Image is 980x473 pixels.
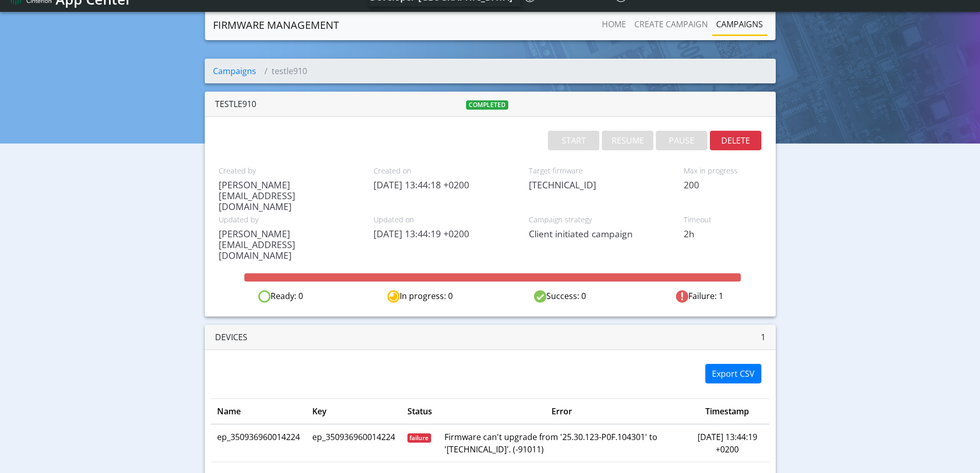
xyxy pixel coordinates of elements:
th: Timestamp [685,399,769,425]
span: [TECHNICAL_ID] [529,180,669,190]
img: ready.svg [258,290,271,303]
a: Campaigns [712,14,767,34]
div: Success: 0 [490,290,630,303]
span: [DATE] 13:44:18 +0200 [373,180,513,190]
th: Status [401,399,438,425]
div: In progress: 0 [350,290,490,303]
td: ep_350936960014224 [211,424,306,462]
a: Firmware management [213,15,339,36]
span: 2h [684,229,761,239]
img: fail.svg [676,290,688,303]
span: Created by [219,165,359,177]
span: Client initiated campaign [529,229,669,239]
td: ep_350936960014224 [306,424,401,462]
a: Create campaign [630,14,712,34]
span: [DATE] 13:44:19 +0200 [373,229,513,239]
th: Name [211,399,306,425]
div: Ready: 0 [211,290,350,303]
button: DELETE [710,131,761,150]
a: Home [598,14,630,34]
td: [DATE] 13:44:19 +0200 [685,424,769,462]
td: Firmware can't upgrade from '25.30.123-P0F.104301' to '[TECHNICAL_ID]'. (-91011) [438,424,685,462]
th: Error [438,399,685,425]
span: Campaign strategy [529,214,669,225]
div: testle910 [215,98,397,110]
div: Devices [215,331,490,343]
div: 1 [490,331,765,343]
span: Timeout [684,214,761,225]
img: in-progress.svg [387,290,400,303]
span: Updated on [373,214,513,225]
img: success.svg [534,290,546,303]
button: Export CSV [705,364,761,383]
nav: breadcrumb [205,59,776,83]
li: testle910 [256,65,307,77]
span: Created on [373,165,513,177]
span: Updated by [219,214,359,225]
span: completed [466,100,508,110]
span: [PERSON_NAME][EMAIL_ADDRESS][DOMAIN_NAME] [219,180,359,212]
span: 200 [684,180,761,190]
span: Max in progress [684,165,761,177]
div: Failure: 1 [630,290,769,303]
th: Key [306,399,401,425]
span: Target firmware [529,165,669,177]
a: Campaigns [213,65,256,77]
span: failure [407,433,432,443]
span: [PERSON_NAME][EMAIL_ADDRESS][DOMAIN_NAME] [219,229,359,261]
